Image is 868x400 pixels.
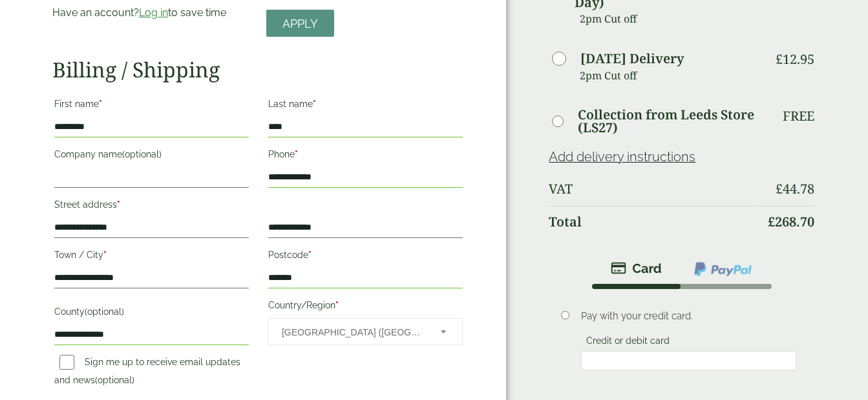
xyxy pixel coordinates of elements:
a: Apply [266,10,334,37]
abbr: required [103,250,107,260]
label: Town / City [54,246,249,268]
h2: Billing / Shipping [52,57,465,82]
input: Sign me up to receive email updates and news(optional) [59,355,74,370]
abbr: required [295,149,298,159]
span: United Kingdom (UK) [282,319,423,346]
span: £ [768,213,775,230]
label: Sign me up to receive email updates and news [54,357,240,389]
abbr: required [117,199,120,210]
label: Postcode [268,246,463,268]
span: (optional) [95,375,134,385]
abbr: required [313,99,316,109]
label: County [54,303,249,325]
label: Phone [268,145,463,167]
th: Total [549,206,759,237]
label: Country/Region [268,296,463,318]
label: Last name [268,95,463,117]
span: Country/Region [268,318,463,345]
bdi: 44.78 [776,180,814,197]
th: VAT [549,174,759,205]
abbr: required [308,250,312,260]
abbr: required [99,99,102,109]
span: £ [776,180,783,197]
p: Have an account? to save time [52,5,251,21]
label: Credit or debit card [581,335,675,350]
label: Company name [54,145,249,167]
a: Add delivery instructions [549,149,695,165]
img: ppcp-gateway.png [693,261,753,277]
img: stripe.png [611,261,662,276]
span: £ [776,50,783,68]
bdi: 268.70 [768,213,814,230]
label: Street address [54,195,249,217]
p: Pay with your credit card. [581,309,796,323]
iframe: Secure card payment input frame [585,355,792,366]
label: First name [54,95,249,117]
span: Apply [282,17,318,31]
label: Collection from Leeds Store (LS27) [578,108,759,134]
p: 2pm Cut off [580,66,759,85]
label: [DATE] Delivery [580,52,684,65]
abbr: required [335,300,339,310]
p: Free [783,108,814,124]
p: 2pm Cut off [580,9,759,28]
span: (optional) [122,149,162,159]
span: (optional) [85,306,124,317]
a: Log in [139,6,168,19]
bdi: 12.95 [776,50,814,68]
